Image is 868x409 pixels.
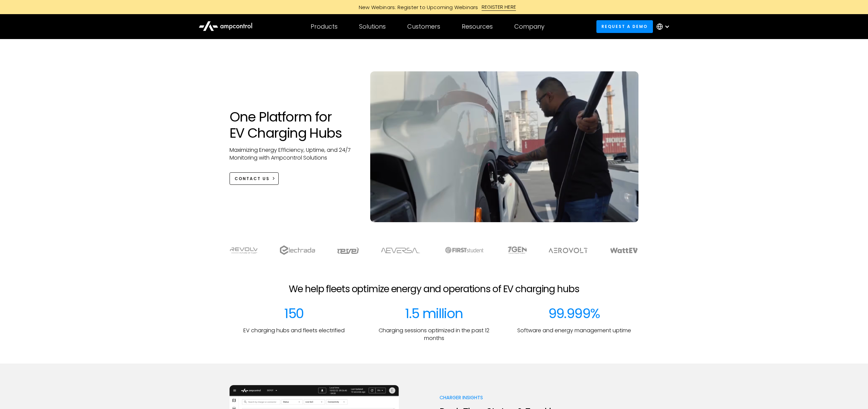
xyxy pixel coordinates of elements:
h1: One Platform for EV Charging Hubs [230,109,357,141]
div: Solutions [359,23,386,30]
p: Maximizing Energy Efficiency, Uptime, and 24/7 Monitoring with Ampcontrol Solutions [230,146,357,162]
img: WattEV logo [610,248,638,253]
img: electrada logo [280,245,315,255]
p: Charging sessions optimized in the past 12 months [370,327,499,342]
p: Software and energy management uptime [517,327,631,334]
div: CONTACT US [235,176,270,182]
a: CONTACT US [230,172,279,185]
div: Resources [462,23,493,30]
p: Charger Insights [440,394,569,401]
div: Products [311,23,338,30]
div: Customers [407,23,440,30]
div: 1.5 million [405,305,463,321]
div: 99.999% [548,305,600,321]
a: New Webinars: Register to Upcoming WebinarsREGISTER HERE [283,3,586,11]
div: Company [514,23,545,30]
p: EV charging hubs and fleets electrified [243,327,345,334]
div: 150 [284,305,304,321]
div: REGISTER HERE [482,3,516,11]
div: New Webinars: Register to Upcoming Webinars [352,4,482,11]
a: Request a demo [596,20,653,33]
img: Aerovolt Logo [548,248,588,253]
h2: We help fleets optimize energy and operations of EV charging hubs [289,283,579,295]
